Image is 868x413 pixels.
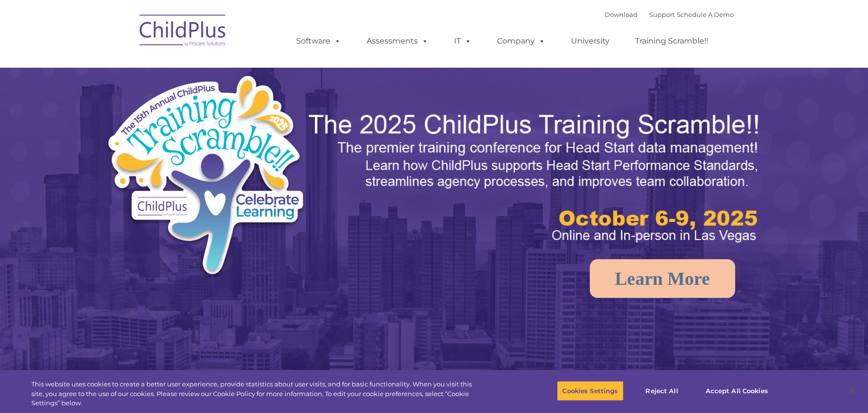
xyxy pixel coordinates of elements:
a: Learn More [590,259,735,298]
button: Reject All [632,381,692,401]
a: Support [649,11,675,18]
a: Software [286,31,351,51]
a: Company [487,31,555,51]
font: | [605,11,734,18]
button: Close [842,380,863,401]
a: IT [444,31,481,51]
button: Accept All Cookies [700,381,773,401]
a: University [561,31,619,51]
div: This website uses cookies to create a better user experience, provide statistics about user visit... [31,380,477,408]
a: Download [605,11,638,18]
img: ChildPlus by Procare Solutions [135,8,231,56]
a: Schedule A Demo [677,11,734,18]
button: Cookies Settings [557,381,623,401]
a: Training Scramble!! [626,31,718,51]
a: Assessments [357,31,438,51]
